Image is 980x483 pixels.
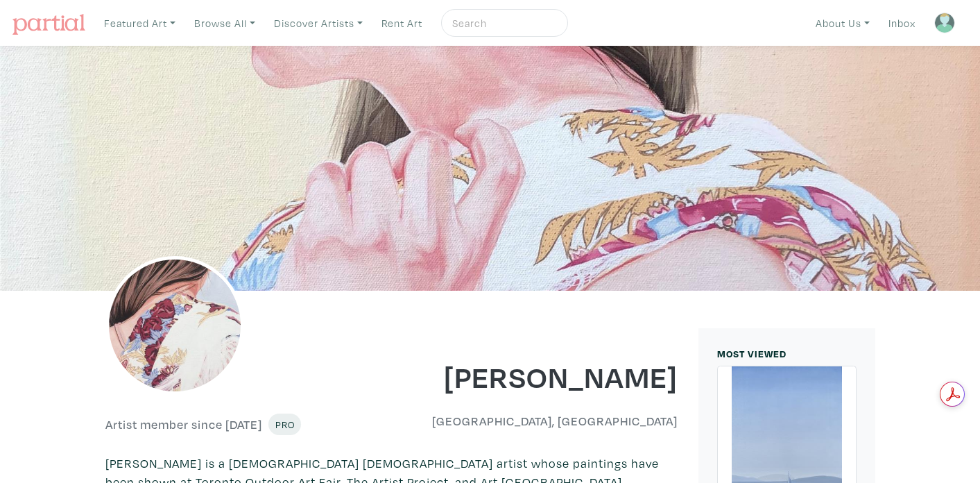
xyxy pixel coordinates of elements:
a: Inbox [882,9,922,37]
input: Search [451,15,555,32]
h6: Artist member since [DATE] [105,417,262,432]
span: Pro [275,418,295,431]
a: Discover Artists [268,9,369,37]
img: phpThumb.php [105,256,244,395]
a: Browse All [188,9,261,37]
a: Featured Art [98,9,182,37]
img: avatar.png [934,12,955,33]
a: Rent Art [375,9,429,37]
a: About Us [809,9,876,37]
h1: [PERSON_NAME] [402,357,678,395]
h6: [GEOGRAPHIC_DATA], [GEOGRAPHIC_DATA] [402,414,678,429]
small: MOST VIEWED [717,347,786,360]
